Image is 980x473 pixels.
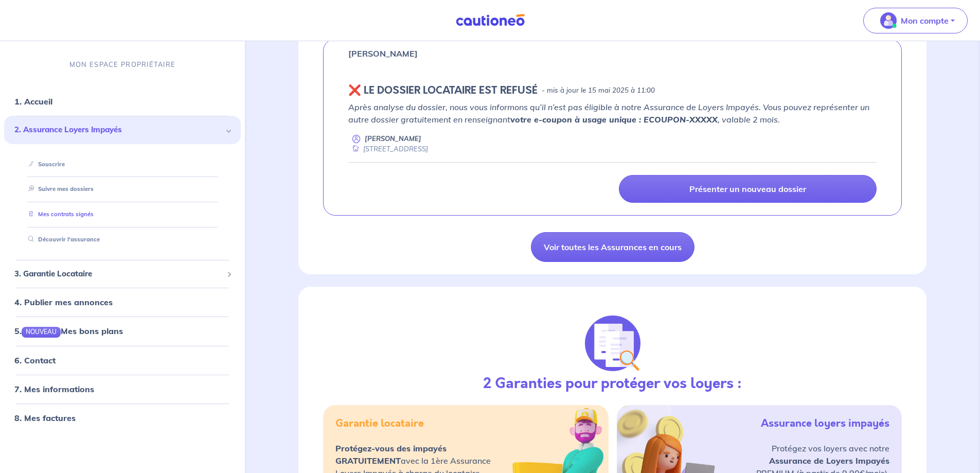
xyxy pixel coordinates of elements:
[14,96,52,107] a: 1. Accueil
[24,236,100,243] a: Découvrir l'assurance
[4,349,241,370] div: 6. Contact
[14,383,94,394] a: 7. Mes informations
[365,134,421,144] p: [PERSON_NAME]
[510,114,718,125] strong: votre e-coupon à usage unique : ECOUPON-XXXXX
[531,232,694,262] a: Voir toutes les Assurances en cours
[14,326,123,336] a: 5.NOUVEAUMes bons plans
[585,316,640,371] img: justif-loupe
[16,156,228,173] div: Souscrire
[348,101,877,126] p: Après analyse du dossier, nous vous informons qu’il n’est pas éligible à notre Assurance de Loyer...
[24,161,65,168] a: Souscrire
[14,355,56,365] a: 6. Contact
[769,456,889,466] strong: Assurance de Loyers Impayés
[24,211,94,218] a: Mes contrats signés
[619,175,877,203] a: Présenter un nouveau dossier
[483,375,742,393] h3: 2 Garanties pour protéger vos loyers :
[880,12,897,29] img: illu_account_valid_menu.svg
[24,185,94,192] a: Suivre mes dossiers
[4,264,241,284] div: 3. Garantie Locataire
[14,124,223,136] span: 2. Assurance Loyers Impayés
[14,412,76,423] a: 8. Mes factures
[4,321,241,341] div: 5.NOUVEAUMes bons plans
[542,85,655,96] p: - mis à jour le 15 mai 2025 à 11:00
[761,417,889,430] h5: Assurance loyers impayés
[4,407,241,428] div: 8. Mes factures
[863,8,968,33] button: illu_account_valid_menu.svgMon compte
[16,206,228,223] div: Mes contrats signés
[335,443,447,466] strong: Protégez-vous des impayés GRATUITEMENT
[348,84,877,97] div: state: REJECTED, Context: MORE-THAN-6-MONTHS,MAYBE-CERTIFICATE,ALONE,LESSOR-DOCUMENTS
[335,417,424,430] h5: Garantie locataire
[348,47,418,60] p: [PERSON_NAME]
[348,84,538,97] h5: ❌️️ LE DOSSIER LOCATAIRE EST REFUSÉ
[4,91,241,112] div: 1. Accueil
[14,268,223,280] span: 3. Garantie Locataire
[14,297,113,307] a: 4. Publier mes annonces
[4,378,241,399] div: 7. Mes informations
[4,116,241,144] div: 2. Assurance Loyers Impayés
[69,60,175,69] p: MON ESPACE PROPRIÉTAIRE
[16,181,228,198] div: Suivre mes dossiers
[4,292,241,312] div: 4. Publier mes annonces
[689,184,806,194] p: Présenter un nouveau dossier
[16,231,228,248] div: Découvrir l'assurance
[452,14,529,27] img: Cautioneo
[901,14,949,27] p: Mon compte
[348,144,428,154] div: [STREET_ADDRESS]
